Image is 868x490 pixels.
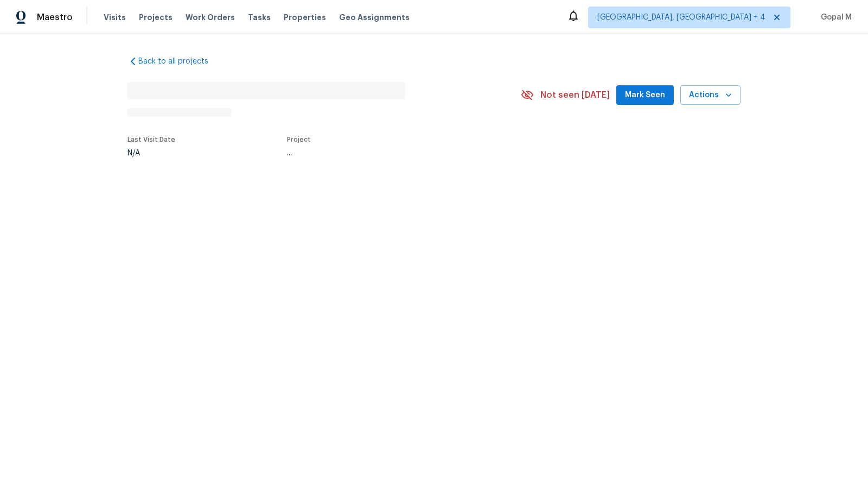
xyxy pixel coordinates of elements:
span: [GEOGRAPHIC_DATA], [GEOGRAPHIC_DATA] + 4 [597,12,765,23]
span: Geo Assignments [339,12,410,23]
span: Properties [284,12,326,23]
a: Back to all projects [127,56,232,67]
span: Actions [689,89,732,102]
span: Tasks [248,14,271,21]
div: N/A [127,149,175,157]
span: Last Visit Date [127,136,175,143]
span: Not seen [DATE] [540,90,610,100]
div: ... [287,149,495,157]
span: Mark Seen [625,89,665,102]
span: Gopal M [816,12,852,23]
span: Project [287,136,311,143]
span: Projects [139,12,173,23]
button: Mark Seen [616,85,674,105]
span: Maestro [37,12,73,23]
span: Visits [104,12,126,23]
span: Work Orders [186,12,235,23]
button: Actions [680,85,741,105]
